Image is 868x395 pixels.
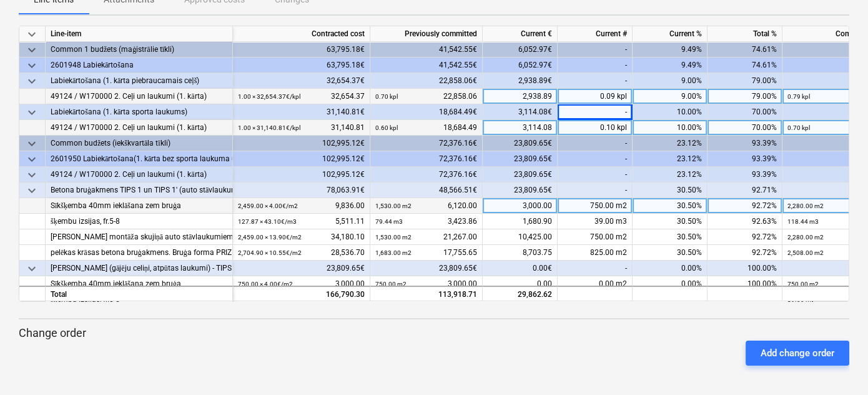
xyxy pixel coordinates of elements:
[24,42,39,57] span: keyboard_arrow_down
[46,26,233,42] div: Line-item
[238,93,300,100] small: 1.00 × 32,654.37€ / kpl
[370,26,483,42] div: Previously committed
[375,124,398,131] small: 0.60 kpl
[633,104,708,120] div: 10.00%
[708,26,782,42] div: Total %
[708,104,782,120] div: 70.00%
[483,151,558,167] div: 23,809.65€
[708,261,782,276] div: 100.00%
[558,104,633,120] div: -
[375,93,398,100] small: 0.70 kpl
[633,229,708,245] div: 30.50%
[238,287,365,302] div: 166,790.30
[633,182,708,198] div: 30.50%
[375,276,477,292] div: 3,000.00
[370,167,483,182] div: 72,376.16€
[558,167,633,182] div: -
[483,245,558,261] div: 8,703.75
[761,345,834,361] div: Add change order
[370,136,483,151] div: 72,376.16€
[558,42,633,57] div: -
[483,57,558,73] div: 6,052.97€
[51,57,227,73] div: 2601948 Labiekārtošana
[51,42,227,57] div: Common 1 budžets (maģistrālie tīkli)
[370,73,483,89] div: 22,858.06€
[558,214,633,229] div: 39.00 m3
[375,202,412,209] small: 1,530.00 m2
[375,249,412,256] small: 1,683.00 m2
[558,73,633,89] div: -
[24,27,39,42] span: keyboard_arrow_down
[633,245,708,261] div: 30.50%
[483,182,558,198] div: 23,809.65€
[708,73,782,89] div: 79.00%
[51,245,227,261] div: pelēkas krāsas betona bruģakmens. Bruģa forma PRIZMA 8 B/F (bez fāzes, pelēks) 200x100x80mm
[633,151,708,167] div: 23.12%
[238,218,297,225] small: 127.87 × 43.10€ / m3
[375,214,477,229] div: 3,423.86
[370,182,483,198] div: 48,566.51€
[483,167,558,182] div: 23,809.65€
[483,120,558,136] div: 3,114.08
[238,124,300,131] small: 1.00 × 31,140.81€ / kpl
[51,167,227,182] div: 49124 / W170000 2. Ceļi un laukumi (1. kārta)
[233,182,370,198] div: 78,063.91€
[483,229,558,245] div: 10,425.00
[708,198,782,214] div: 92.72%
[24,261,39,276] span: keyboard_arrow_down
[375,245,477,261] div: 17,755.65
[370,57,483,73] div: 41,542.55€
[375,234,412,241] small: 1,530.00 m2
[708,89,782,104] div: 79.00%
[787,234,824,241] small: 2,280.00 m2
[24,136,39,151] span: keyboard_arrow_down
[558,198,633,214] div: 750.00 m2
[375,281,407,287] small: 750.00 m2
[558,276,633,292] div: 0.00 m2
[633,26,708,42] div: Current %
[233,261,370,276] div: 23,809.65€
[51,136,227,151] div: Common budžets (iekškvartāla tīkli)
[787,202,824,209] small: 2,280.00 m2
[238,120,365,136] div: 31,140.81
[51,151,227,167] div: 2601950 Labiekārtošana(1. kārta bez sporta laukuma un piebraucamā ceļa)
[787,281,819,287] small: 750.00 m2
[633,198,708,214] div: 30.50%
[19,326,849,341] p: Change order
[370,261,483,276] div: 23,809.65€
[558,182,633,198] div: -
[708,136,782,151] div: 93.39%
[633,42,708,57] div: 9.49%
[24,183,39,198] span: keyboard_arrow_down
[558,26,633,42] div: Current #
[483,42,558,57] div: 6,052.97€
[558,245,633,261] div: 825.00 m2
[51,120,227,136] div: 49124 / W170000 2. Ceļi un laukumi (1. kārta)
[558,120,633,136] div: 0.10 kpl
[708,276,782,292] div: 100.00%
[370,42,483,57] div: 41,542.55€
[238,281,293,287] small: 750.00 × 4.00€ / m2
[558,57,633,73] div: -
[238,229,365,245] div: 34,180.10
[238,214,365,229] div: 5,511.11
[483,261,558,276] div: 0.00€
[633,120,708,136] div: 10.00%
[375,120,477,136] div: 18,684.49
[483,214,558,229] div: 1,680.90
[24,152,39,167] span: keyboard_arrow_down
[633,167,708,182] div: 23.12%
[233,136,370,151] div: 102,995.12€
[375,89,477,104] div: 22,858.06
[51,104,227,120] div: Labiekārtošana (1. kārta sporta laukums)
[233,73,370,89] div: 32,654.37€
[708,229,782,245] div: 92.72%
[375,218,403,225] small: 79.44 m3
[558,151,633,167] div: -
[483,89,558,104] div: 2,938.89
[558,136,633,151] div: -
[787,218,819,225] small: 118.44 m3
[787,124,810,131] small: 0.70 kpl
[51,276,227,292] div: Sīkšķemba 40mm ieklāšana zem bruģa
[51,261,227,276] div: [PERSON_NAME] (gājēju celiņi, atpūtas laukumi) - TIPS 2 - BRUĢIS AR KRĀSU RAKSTU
